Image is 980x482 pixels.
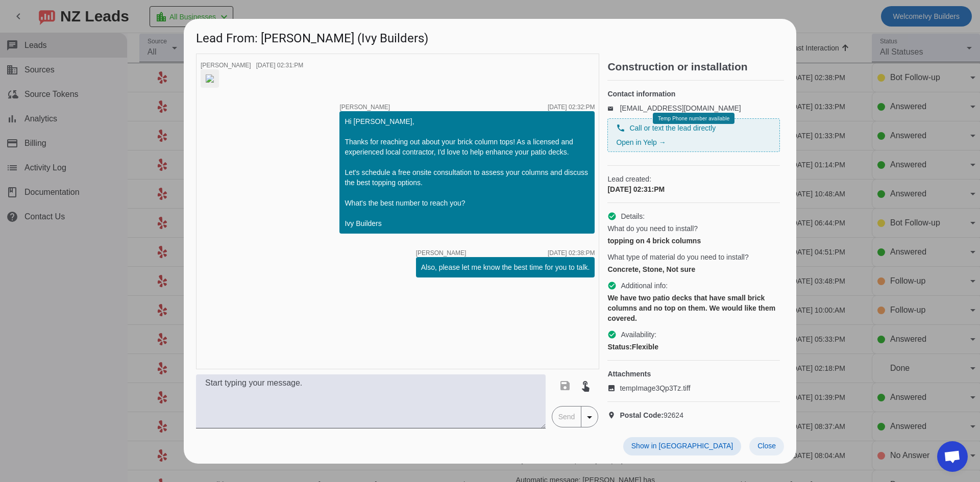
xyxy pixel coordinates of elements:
span: Lead created: [607,174,780,184]
span: Close [757,442,776,450]
span: Additional info: [621,281,668,291]
mat-icon: email [607,106,620,111]
span: Availability: [621,329,656,340]
mat-icon: location_on [607,411,620,419]
div: [DATE] 02:31:PM [256,62,303,68]
strong: Postal Code: [620,411,664,419]
mat-icon: touch_app [579,379,592,392]
span: [PERSON_NAME] [339,104,390,110]
strong: Status: [607,343,631,351]
a: [EMAIL_ADDRESS][DOMAIN_NAME] [620,104,741,112]
h4: Attachments [607,369,780,379]
div: We have two patio decks that have small brick columns and no top on them. We would like them cove... [607,293,780,323]
mat-icon: check_circle [607,281,617,290]
h4: Contact information [607,89,780,99]
span: What type of material do you need to install? [607,252,748,262]
h2: Construction or installation [607,62,784,72]
div: Hi [PERSON_NAME], Thanks for reaching out about your brick column tops! As a licensed and experie... [345,116,590,229]
a: Open in Yelp → [616,138,666,146]
mat-icon: image [607,384,620,392]
mat-icon: check_circle [607,330,617,339]
div: Flexible [607,342,780,352]
button: Close [749,437,784,455]
div: [DATE] 02:38:PM [548,250,595,256]
span: Temp Phone number available [658,116,729,121]
div: [DATE] 02:32:PM [548,104,595,110]
span: Call or text the lead directly [629,123,716,133]
mat-icon: arrow_drop_down [583,411,596,423]
span: Details: [621,211,645,221]
span: [PERSON_NAME] [201,62,251,69]
span: [PERSON_NAME] [416,250,467,256]
h1: Lead From: [PERSON_NAME] (Ivy Builders) [184,19,796,53]
div: topping on 4 brick columns [607,236,780,246]
a: tempImage3Qp3Tz.tiff [607,383,780,393]
div: Also, please let me know the best time for you to talk.​ [421,262,590,272]
img: 9nng_Eshj5n1Q2JuI9xH-g [206,74,214,83]
button: Show in [GEOGRAPHIC_DATA] [623,437,741,455]
mat-icon: check_circle [607,212,617,221]
div: [DATE] 02:31:PM [607,184,780,194]
span: What do you need to install? [607,223,698,234]
div: Open chat [937,441,968,472]
mat-icon: phone [616,123,625,133]
span: tempImage3Qp3Tz.tiff [620,383,690,393]
div: Concrete, Stone, Not sure [607,264,780,274]
span: Show in [GEOGRAPHIC_DATA] [631,442,733,450]
span: 92624 [620,410,683,420]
